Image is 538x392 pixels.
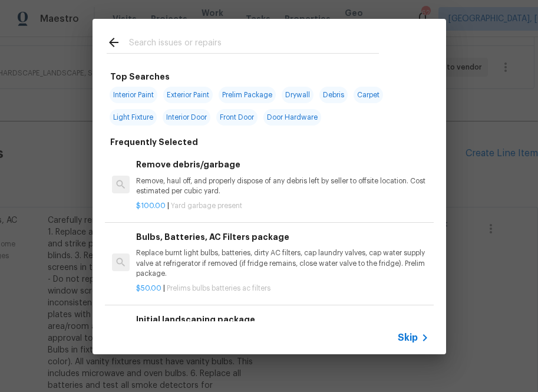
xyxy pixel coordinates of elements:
span: Carpet [354,87,383,103]
span: Drywall [282,87,313,103]
h6: Bulbs, Batteries, AC Filters package [136,230,428,243]
span: Prelim Package [219,87,276,103]
p: Remove, haul off, and properly dispose of any debris left by seller to offsite location. Cost est... [136,176,428,196]
span: Prelims bulbs batteries ac filters [167,285,270,292]
p: Replace burnt light bulbs, batteries, dirty AC filters, cap laundry valves, cap water supply valv... [136,248,428,278]
span: Skip [398,332,418,344]
span: $100.00 [136,202,166,209]
h6: Top Searches [110,70,170,83]
span: Interior Door [163,109,210,126]
p: | [136,201,428,211]
span: Yard garbage present [171,202,242,209]
input: Search issues or repairs [129,35,379,53]
h6: Frequently Selected [110,136,198,149]
span: Debris [319,87,348,103]
h6: Initial landscaping package [136,313,428,326]
span: Light Fixture [110,109,157,126]
h6: Remove debris/garbage [136,158,428,171]
span: $50.00 [136,285,161,292]
span: Door Hardware [263,109,321,126]
span: Front Door [216,109,258,126]
span: Exterior Paint [163,87,213,103]
p: | [136,284,428,294]
span: Interior Paint [110,87,157,103]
